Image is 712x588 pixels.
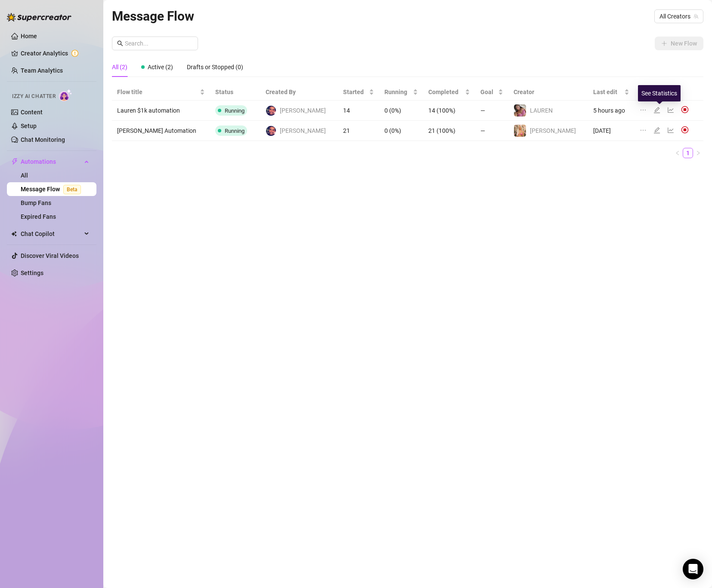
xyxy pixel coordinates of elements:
td: 0 (0%) [379,101,423,121]
a: 1 [683,148,693,158]
th: Flow title [112,84,210,101]
span: line-chart [667,127,674,134]
img: AI Chatter [59,89,72,101]
img: Jay Richardson [266,126,276,136]
a: Expired Fans [21,213,56,220]
img: logo-BBDzfeDw.svg [7,13,71,21]
img: svg%3e [681,106,689,113]
span: Running [384,87,411,97]
span: Automations [21,155,82,168]
div: All (2) [112,62,127,72]
th: Running [379,84,423,101]
img: ️‍LAUREN [514,104,526,116]
button: right [693,148,703,158]
span: ellipsis [640,127,647,134]
span: Running [225,107,245,114]
span: Running [225,128,245,134]
span: team [693,14,699,19]
img: Jay Richardson [266,106,276,116]
div: See Statistics [638,85,681,101]
td: [PERSON_NAME] Automation [112,121,210,141]
a: Discover Viral Videos [21,252,79,259]
span: [PERSON_NAME] [280,106,326,115]
article: Message Flow [112,6,194,26]
button: left [672,148,683,158]
img: Chat Copilot [11,231,17,237]
th: Completed [423,84,475,101]
a: Bump Fans [21,199,51,206]
td: 0 (0%) [379,121,423,141]
a: Home [21,33,37,40]
a: Setup [21,122,37,129]
span: edit [653,127,660,134]
li: Previous Page [672,148,683,158]
span: All Creators [659,10,698,23]
a: Team Analytics [21,67,63,74]
span: ️‍LAUREN [530,107,553,114]
span: Completed [428,87,463,97]
button: New Flow [655,37,703,50]
span: line-chart [667,107,674,113]
a: Chat Monitoring [21,136,65,143]
span: [PERSON_NAME] [280,126,326,135]
td: — [475,121,508,141]
span: left [675,150,680,156]
span: edit [653,107,660,113]
span: Beta [63,185,81,194]
span: [PERSON_NAME] [530,127,576,134]
span: Goal [480,87,496,97]
a: Content [21,109,43,116]
th: Goal [475,84,508,101]
th: Creator [508,84,588,101]
span: right [696,150,701,156]
span: Started [343,87,368,97]
td: — [475,101,508,121]
span: Chat Copilot [21,227,82,241]
span: ellipsis [640,107,647,113]
a: Message FlowBeta [21,186,84,193]
span: Izzy AI Chatter [12,92,56,101]
td: 14 (100%) [423,101,475,121]
td: Lauren $1k automation [112,101,210,121]
th: Last edit [588,84,635,101]
span: search [117,40,123,46]
td: [DATE] [588,121,635,141]
td: 21 (100%) [423,121,475,141]
td: 14 [338,101,380,121]
li: Next Page [693,148,703,158]
span: Flow title [117,87,198,97]
th: Status [210,84,260,101]
th: Started [338,84,380,101]
div: Open Intercom Messenger [683,559,703,579]
img: Anthia [514,125,526,137]
th: Created By [260,84,338,101]
span: thunderbolt [11,158,18,165]
div: Drafts or Stopped (0) [187,62,243,72]
td: 21 [338,121,380,141]
input: Search... [125,39,193,48]
a: Creator Analytics exclamation-circle [21,46,90,60]
td: 5 hours ago [588,101,635,121]
span: Last edit [593,87,622,97]
li: 1 [683,148,693,158]
a: Settings [21,269,43,276]
span: Active (2) [148,64,173,70]
img: svg%3e [681,126,689,134]
a: All [21,172,28,179]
